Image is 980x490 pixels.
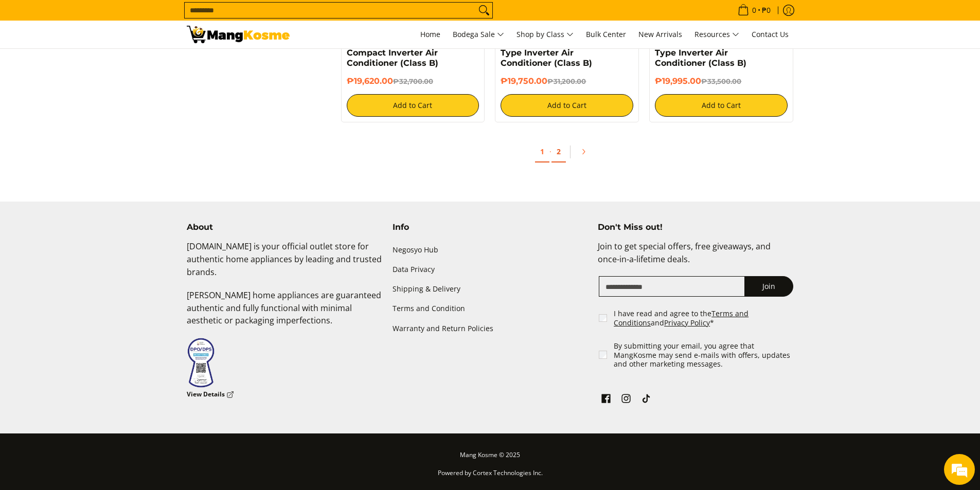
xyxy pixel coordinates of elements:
textarea: Type your message and hit 'Enter' [5,281,196,317]
a: Shipping & Delivery [393,280,588,299]
h6: ₱19,750.00 [501,76,633,86]
p: Powered by Cortex Technologies Inc. [187,467,794,485]
div: Chat with us now [54,58,173,71]
h6: ₱19,995.00 [655,76,788,86]
a: Resources [689,21,744,48]
a: 2 [551,141,566,162]
span: Bulk Center [586,29,626,39]
a: Terms and Condition [393,299,588,319]
p: Join to get special offers, free giveaways, and once-in-a-lifetime deals. [598,240,793,276]
label: By submitting your email, you agree that MangKosme may send e-mails with offers, updates and othe... [614,341,794,369]
nav: Main Menu [300,21,794,48]
img: Bodega Sale Aircon l Mang Kosme: Home Appliances Warehouse Sale [187,26,290,43]
del: ₱33,500.00 [701,77,741,85]
a: Bodega Sale [448,21,509,48]
button: Add to Cart [655,94,788,117]
a: Data Privacy [393,260,588,280]
a: Shop by Class [511,21,579,48]
ul: Pagination [336,138,799,171]
a: New Arrivals [633,21,687,48]
a: Negosyo Hub [393,240,588,260]
span: Resources [694,28,739,41]
span: We're online! [60,130,142,233]
h4: About [187,222,382,232]
span: 0 [751,7,758,14]
label: I have read and agree to the and * [614,309,794,327]
h6: ₱19,620.00 [347,76,479,86]
a: Bulk Center [581,21,631,48]
span: Home [420,29,440,39]
p: [DOMAIN_NAME] is your official outlet store for authentic home appliances by leading and trusted ... [187,240,382,288]
span: Contact Us [752,29,789,39]
span: · [549,147,551,156]
h4: Don't Miss out! [598,222,793,232]
div: Minimize live chat window [169,5,193,30]
a: Contact Us [746,21,794,48]
a: Terms and Conditions [614,308,749,328]
span: New Arrivals [638,29,682,39]
button: Join [744,276,793,297]
p: [PERSON_NAME] home appliances are guaranteed authentic and fully functional with minimal aestheti... [187,289,382,337]
span: • [735,5,774,16]
a: See Mang Kosme on TikTok [639,391,653,409]
a: Warranty and Return Policies [393,319,588,338]
span: Shop by Class [516,28,574,41]
p: Mang Kosme © 2025 [187,449,794,467]
span: ₱0 [760,7,772,14]
a: 1 [535,141,549,162]
button: Add to Cart [501,94,633,117]
a: See Mang Kosme on Instagram [619,391,633,409]
button: Search [476,3,492,18]
del: ₱31,200.00 [547,77,586,85]
span: Bodega Sale [453,28,504,41]
a: View Details [187,388,234,401]
img: Data Privacy Seal [187,337,215,388]
a: See Mang Kosme on Facebook [599,391,613,409]
del: ₱32,700.00 [393,77,433,85]
h4: Info [393,222,588,232]
a: Privacy Policy [664,318,710,328]
button: Add to Cart [347,94,479,117]
a: Home [415,21,446,48]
